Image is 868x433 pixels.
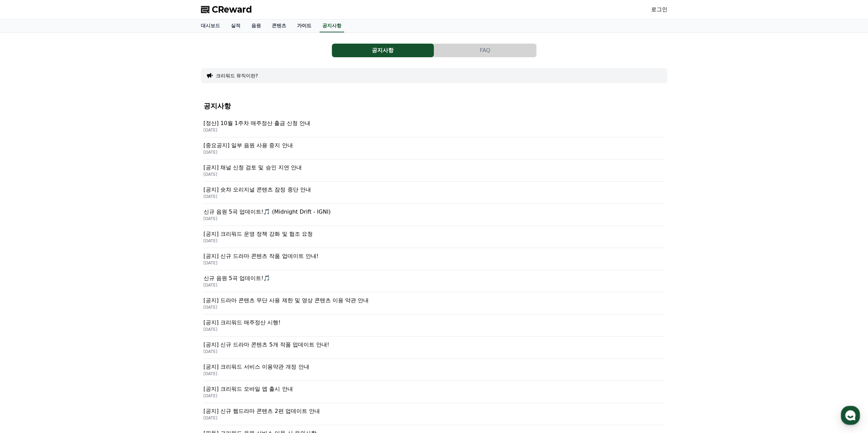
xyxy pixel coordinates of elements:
a: 음원 [246,19,266,32]
a: [공지] 신규 웹드라마 콘텐츠 2편 업데이트 안내 [DATE] [204,403,665,425]
a: 콘텐츠 [266,19,292,32]
p: [DATE] [204,349,665,354]
a: 신규 음원 5곡 업데이트!🎵 [DATE] [204,270,665,292]
p: [정산] 10월 1주차 매주정산 출금 신청 안내 [204,119,665,127]
span: 대화 [62,227,71,232]
p: 신규 음원 5곡 업데이트!🎵 (Midnight Drift - IGNI) [204,208,665,216]
p: [DATE] [204,282,665,288]
p: [공지] 크리워드 매주정산 시행! [204,319,665,327]
p: [DATE] [204,172,665,177]
a: [공지] 크리워드 모바일 앱 출시 안내 [DATE] [204,381,665,403]
a: [공지] 드라마 콘텐츠 무단 사용 제한 및 영상 콘텐츠 이용 약관 안내 [DATE] [204,292,665,314]
button: 크리워드 뮤직이란? [216,72,258,79]
p: [공지] 드라마 콘텐츠 무단 사용 제한 및 영상 콘텐츠 이용 약관 안내 [204,296,665,305]
a: 공지사항 [320,19,344,32]
p: [DATE] [204,216,665,221]
span: CReward [212,4,252,15]
h4: 공지사항 [204,102,665,110]
p: [DATE] [204,305,665,310]
a: [공지] 크리워드 매주정산 시행! [DATE] [204,314,665,337]
a: 설정 [88,216,131,233]
p: [DATE] [204,194,665,199]
p: [DATE] [204,127,665,133]
p: [공지] 크리워드 서비스 이용약관 개정 안내 [204,363,665,371]
a: 대시보드 [195,19,225,32]
a: [공지] 채널 신청 검토 및 승인 지연 안내 [DATE] [204,159,665,182]
button: 공지사항 [332,44,434,57]
p: [공지] 숏챠 오리지널 콘텐츠 잠정 중단 안내 [204,186,665,194]
a: [중요공지] 일부 음원 사용 중지 안내 [DATE] [204,137,665,159]
a: [공지] 크리워드 서비스 이용약관 개정 안내 [DATE] [204,359,665,381]
span: 홈 [21,226,26,232]
p: [DATE] [204,260,665,266]
a: 홈 [2,216,45,233]
a: [공지] 크리워드 운영 정책 강화 및 협조 요청 [DATE] [204,226,665,248]
p: [DATE] [204,371,665,376]
a: 대화 [45,216,88,233]
a: 로그인 [651,5,667,14]
p: [공지] 신규 드라마 콘텐츠 작품 업데이트 안내! [204,252,665,260]
p: 신규 음원 5곡 업데이트!🎵 [204,274,665,282]
a: FAQ [434,44,536,57]
p: [공지] 신규 웹드라마 콘텐츠 2편 업데이트 안내 [204,407,665,415]
a: 가이드 [292,19,317,32]
a: [공지] 숏챠 오리지널 콘텐츠 잠정 중단 안내 [DATE] [204,182,665,204]
p: [공지] 채널 신청 검토 및 승인 지연 안내 [204,164,665,172]
p: [DATE] [204,150,665,155]
button: FAQ [434,44,536,57]
p: [DATE] [204,415,665,421]
span: 설정 [105,226,114,232]
p: [DATE] [204,238,665,244]
a: [공지] 신규 드라마 콘텐츠 작품 업데이트 안내! [DATE] [204,248,665,270]
p: [DATE] [204,327,665,332]
a: 실적 [225,19,246,32]
p: [중요공지] 일부 음원 사용 중지 안내 [204,141,665,150]
a: CReward [201,4,252,15]
a: [정산] 10월 1주차 매주정산 출금 신청 안내 [DATE] [204,115,665,137]
p: [공지] 크리워드 모바일 앱 출시 안내 [204,385,665,393]
a: [공지] 신규 드라마 콘텐츠 5개 작품 업데이트 안내! [DATE] [204,337,665,359]
a: 신규 음원 5곡 업데이트!🎵 (Midnight Drift - IGNI) [DATE] [204,204,665,226]
p: [DATE] [204,393,665,399]
p: [공지] 크리워드 운영 정책 강화 및 협조 요청 [204,230,665,238]
p: [공지] 신규 드라마 콘텐츠 5개 작품 업데이트 안내! [204,341,665,349]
